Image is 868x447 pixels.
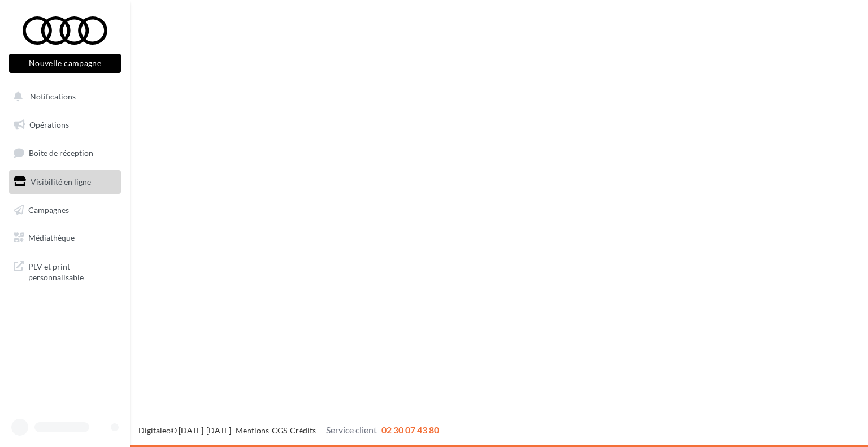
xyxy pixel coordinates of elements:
span: Service client [326,424,377,435]
a: Crédits [290,426,316,435]
span: 02 30 07 43 80 [381,424,439,435]
a: CGS [272,426,287,435]
span: Notifications [30,92,76,101]
span: Opérations [29,120,69,129]
a: PLV et print personnalisable [7,254,123,288]
button: Nouvelle campagne [9,54,121,73]
span: PLV et print personnalisable [28,259,116,283]
span: Campagnes [28,205,69,214]
a: Boîte de réception [7,141,123,165]
span: © [DATE]-[DATE] - - - [138,426,439,435]
a: Médiathèque [7,226,123,250]
a: Visibilité en ligne [7,170,123,194]
a: Opérations [7,113,123,137]
span: Médiathèque [28,233,75,242]
a: Mentions [236,426,269,435]
a: Digitaleo [138,426,171,435]
a: Campagnes [7,198,123,222]
span: Visibilité en ligne [31,177,91,186]
button: Notifications [7,85,119,109]
span: Boîte de réception [29,148,93,158]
